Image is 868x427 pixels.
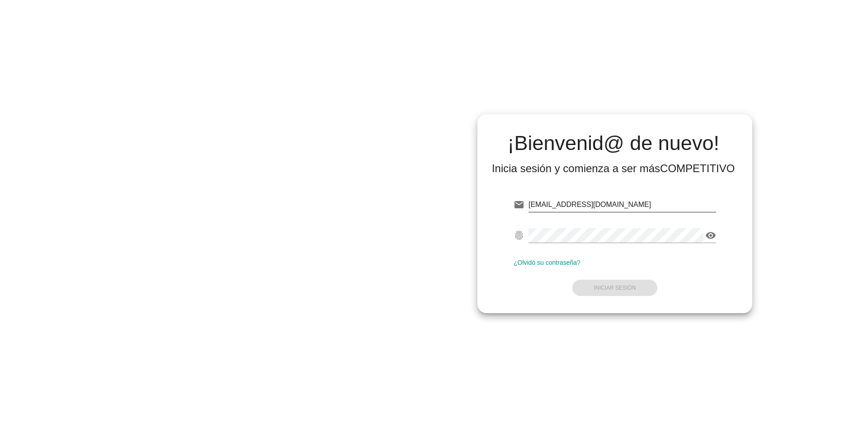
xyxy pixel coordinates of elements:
div: Inicia sesión y comienza a ser más [492,161,735,176]
a: ¿Olvidó su contraseña? [514,259,580,266]
i: fingerprint [514,230,524,241]
strong: COMPETITIVO [660,162,735,174]
h2: ¡Bienvenid@ de nuevo! [492,132,735,154]
h2: ¡MÁS INFORMACIÓN, MEJORES DECISIONES! [75,225,287,235]
input: E-mail [528,197,716,212]
i: email [514,199,524,210]
i: visibility [705,230,716,241]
